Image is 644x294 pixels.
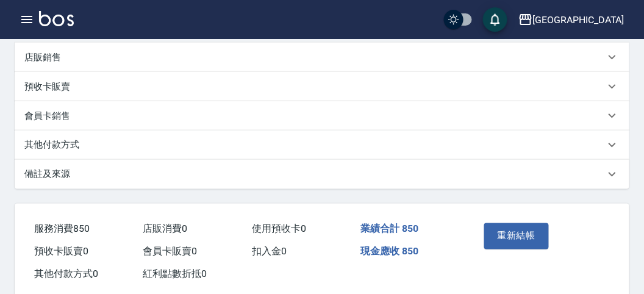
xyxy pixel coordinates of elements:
[15,160,629,189] div: 備註及來源
[34,223,90,235] span: 服務消費 850
[143,246,198,257] span: 會員卡販賣 0
[533,12,624,27] div: [GEOGRAPHIC_DATA]
[361,223,419,235] span: 業績合計 850
[361,246,419,257] span: 現金應收 850
[484,223,549,249] button: 重新結帳
[15,72,629,101] div: 預收卡販賣
[252,246,287,257] span: 扣入金 0
[24,81,70,93] p: 預收卡販賣
[24,139,79,152] p: 其他付款方式
[15,101,629,131] div: 會員卡銷售
[483,7,507,32] button: save
[513,7,629,32] button: [GEOGRAPHIC_DATA]
[24,168,70,181] p: 備註及來源
[143,268,207,280] span: 紅利點數折抵 0
[143,223,188,235] span: 店販消費 0
[34,268,98,280] span: 其他付款方式 0
[24,110,70,123] p: 會員卡銷售
[15,43,629,72] div: 店販銷售
[252,223,306,235] span: 使用預收卡 0
[34,246,88,257] span: 預收卡販賣 0
[39,11,74,26] img: Logo
[15,131,629,160] div: 其他付款方式
[24,51,61,64] p: 店販銷售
